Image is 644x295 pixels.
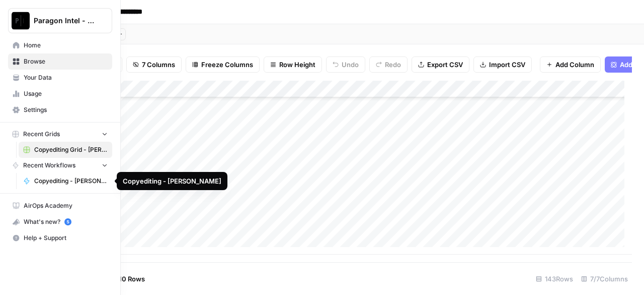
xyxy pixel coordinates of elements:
span: Import CSV [489,60,525,70]
a: Browse [8,53,112,70]
button: Add Column [540,56,601,73]
span: Home [24,41,108,50]
span: Copyediting - [PERSON_NAME] [34,176,108,186]
div: 7/7 Columns [577,271,632,287]
span: Browse [24,57,108,66]
button: Workspace: Paragon Intel - Copyediting [8,8,112,33]
a: Copyediting Grid - [PERSON_NAME] [19,142,112,158]
a: AirOps Academy [8,198,112,214]
div: 143 Rows [532,271,577,287]
span: Recent Grids [23,130,60,139]
div: Copyediting - [PERSON_NAME] [123,176,221,186]
button: Freeze Columns [186,56,260,73]
span: Add 10 Rows [105,274,145,284]
span: Undo [342,60,359,70]
span: Freeze Columns [201,60,253,70]
text: 5 [66,219,69,224]
span: Row Height [279,60,315,70]
button: Export CSV [412,56,469,73]
a: Your Data [8,70,112,86]
a: Usage [8,86,112,102]
span: Recent Workflows [23,161,75,170]
a: 5 [64,218,71,225]
button: 7 Columns [126,56,182,73]
img: Paragon Intel - Copyediting Logo [12,12,30,30]
a: Copyediting - [PERSON_NAME] [19,173,112,189]
span: Export CSV [427,60,463,70]
button: Undo [326,56,365,73]
div: What's new? [9,214,112,229]
button: Row Height [264,56,322,73]
button: Recent Grids [8,127,112,142]
button: Help + Support [8,230,112,246]
a: Home [8,37,112,53]
span: Paragon Intel - Copyediting [34,16,95,26]
button: Redo [369,56,408,73]
a: Settings [8,102,112,118]
span: 7 Columns [142,60,175,70]
span: Your Data [24,73,108,82]
span: Help + Support [24,233,108,243]
span: Copyediting Grid - [PERSON_NAME] [34,145,108,154]
button: Import CSV [473,56,532,73]
button: Recent Workflows [8,158,112,173]
span: Add Column [555,60,594,70]
span: Redo [385,60,401,70]
span: Settings [24,105,108,114]
button: What's new? 5 [8,214,112,230]
span: Usage [24,89,108,98]
span: AirOps Academy [24,201,108,210]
